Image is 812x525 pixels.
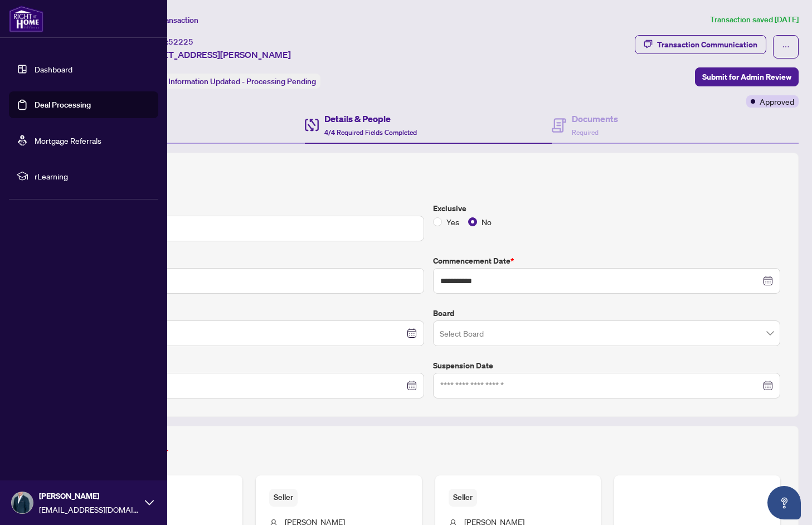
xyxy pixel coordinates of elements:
[138,74,320,89] div: Status:
[9,6,43,32] img: logo
[168,37,193,47] span: 52225
[168,76,316,86] span: Information Updated - Processing Pending
[76,171,780,189] h2: Trade Details
[657,36,757,54] div: Transaction Communication
[269,489,298,506] span: Seller
[76,359,424,372] label: Cancellation Date
[695,67,799,86] button: Submit for Admin Review
[35,100,91,110] a: Deal Processing
[76,255,424,267] label: Unit/Lot Number
[138,48,291,61] span: [STREET_ADDRESS][PERSON_NAME]
[702,68,791,86] span: Submit for Admin Review
[635,35,766,54] button: Transaction Communication
[760,95,794,108] span: Approved
[477,216,496,228] span: No
[433,202,781,215] label: Exclusive
[782,43,790,51] span: ellipsis
[433,307,781,319] label: Board
[433,255,781,267] label: Commencement Date
[139,15,198,25] span: View Transaction
[35,170,150,182] span: rLearning
[572,112,618,125] h4: Documents
[76,307,424,319] label: Expiry Date
[433,359,781,372] label: Suspension Date
[39,490,139,502] span: [PERSON_NAME]
[442,216,464,228] span: Yes
[572,128,599,137] span: Required
[767,486,801,519] button: Open asap
[35,135,101,145] a: Mortgage Referrals
[449,489,477,506] span: Seller
[324,128,417,137] span: 4/4 Required Fields Completed
[324,112,417,125] h4: Details & People
[35,64,72,74] a: Dashboard
[39,503,139,516] span: [EMAIL_ADDRESS][DOMAIN_NAME]
[12,492,33,513] img: Profile Icon
[76,202,424,215] label: Listing Price
[710,13,799,26] article: Transaction saved [DATE]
